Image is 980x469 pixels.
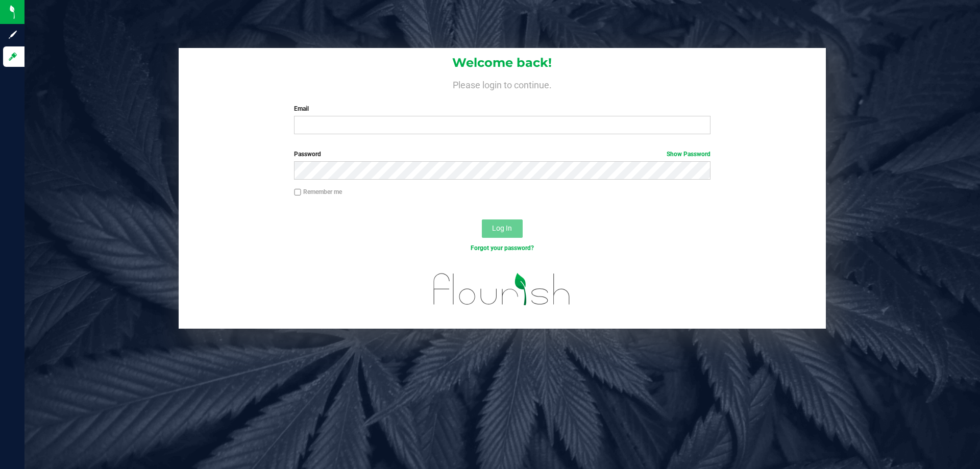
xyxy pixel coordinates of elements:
[492,224,512,232] span: Log In
[8,52,18,62] inline-svg: Log in
[294,151,321,158] span: Password
[294,104,710,113] label: Email
[667,151,710,158] a: Show Password
[294,189,301,196] input: Remember me
[8,30,18,40] inline-svg: Sign up
[179,56,826,69] h1: Welcome back!
[471,244,534,252] a: Forgot your password?
[179,78,826,90] h4: Please login to continue.
[482,219,523,238] button: Log In
[294,187,342,196] label: Remember me
[421,263,583,315] img: flourish_logo.svg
